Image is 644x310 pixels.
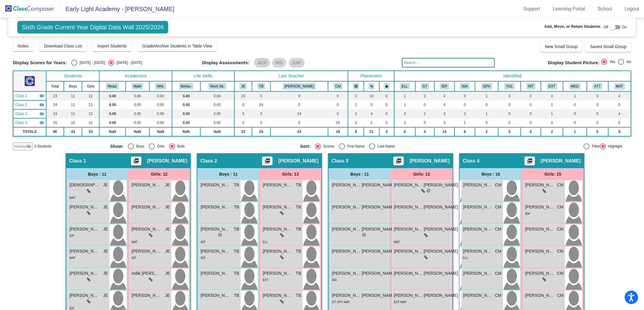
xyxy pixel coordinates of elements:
button: GT [421,83,429,90]
td: 0.00 [99,100,126,109]
span: [PERSON_NAME] [362,182,396,188]
td: 0 [563,118,587,127]
td: 8 [348,127,364,136]
td: 2 [475,127,498,136]
span: Sixth Grade Current Year Digital Data Wall 2025/2026 [17,21,168,33]
mat-icon: picture_as_pdf [132,158,140,166]
td: 0 [541,91,563,100]
td: 23 [234,127,252,136]
td: 0 [475,100,498,109]
td: 0 [270,91,328,100]
td: 0 [415,100,434,109]
button: Math [132,83,143,90]
td: 4 [394,127,415,136]
button: ATT [592,83,602,90]
td: 0 [587,127,608,136]
span: Class 3 [15,111,27,116]
button: INT [526,83,535,90]
span: [PERSON_NAME] [424,182,458,188]
td: 0 [608,118,631,127]
th: Life Skills [172,71,234,81]
td: 0 [270,118,328,127]
td: 0 [270,100,328,109]
span: [PERSON_NAME] [525,204,555,210]
span: [PERSON_NAME] [394,182,424,188]
td: NaN [149,127,172,136]
span: CM [557,204,563,210]
span: JE [165,204,170,210]
td: 1 [541,100,563,109]
div: Boys [134,144,144,149]
td: 2 [348,109,364,118]
td: 0.00 [149,100,172,109]
td: 96 [46,127,64,136]
th: Placement [348,71,394,81]
td: 2 [415,91,434,100]
span: Hallway [14,144,27,149]
td: 0 [328,109,348,118]
button: Print Students Details [524,156,535,165]
mat-chip: ACR [254,58,270,67]
th: Introvert [521,81,541,91]
div: Boys : 11 [329,168,391,180]
td: 0 [252,91,270,100]
td: 2 [348,100,364,109]
div: Yes [607,59,615,65]
span: Grade/Archive Students in Table View [142,44,212,48]
td: 1 [563,91,587,100]
td: Chris Matson - No Class Name [13,118,46,127]
button: TB [257,83,265,90]
span: CM [495,182,501,188]
td: 23 [234,91,252,100]
td: 24 [270,109,328,118]
th: Total [46,81,64,91]
span: Class 3 [332,158,348,164]
td: Jodie Adams - No Class Name [13,109,46,118]
td: 0 [234,100,252,109]
span: Class 2 [200,158,217,164]
td: 0 [498,109,521,118]
span: Notes [18,44,29,48]
td: 10 [64,118,82,127]
button: Writ. [155,83,166,90]
span: Early Light Academy - [PERSON_NAME] [60,4,174,14]
button: Print Students Details [131,156,141,165]
div: Girls [155,144,165,149]
button: EXT [547,83,557,90]
td: 1 [454,118,475,127]
td: 0 [608,100,631,109]
th: Keep away students [348,81,364,91]
td: 0.00 [172,91,200,100]
div: Boys : 11 [197,168,259,180]
td: 2 [364,118,379,127]
td: 10 [364,91,379,100]
th: Academics [99,71,172,81]
mat-chip: CAP [289,58,305,67]
td: 0 [498,100,521,109]
mat-icon: visibility [39,111,44,116]
td: 0 [328,100,348,109]
th: Chris Matson [328,81,348,91]
td: 0 [587,100,608,109]
td: 0.00 [99,118,126,127]
mat-icon: visibility [39,102,44,107]
td: 2 [394,118,415,127]
span: Saved Small Group [590,44,626,49]
span: [PERSON_NAME] [69,226,99,232]
td: 0.00 [99,91,126,100]
span: [PERSON_NAME] [332,182,362,188]
div: Filter [589,144,600,149]
td: 0 [498,118,521,127]
td: 0 [379,100,394,109]
span: [PERSON_NAME] [201,182,230,188]
mat-icon: picture_as_pdf [395,158,402,166]
td: Tiffani Birge - No Class Name [13,100,46,109]
span: TB [296,204,301,210]
th: 504 Plan [454,81,475,91]
td: 0 [521,100,541,109]
td: NaN [172,127,200,136]
td: 0 [379,91,394,100]
td: 1 [563,127,587,136]
button: CM [334,83,343,90]
span: Class 1 [15,93,27,99]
